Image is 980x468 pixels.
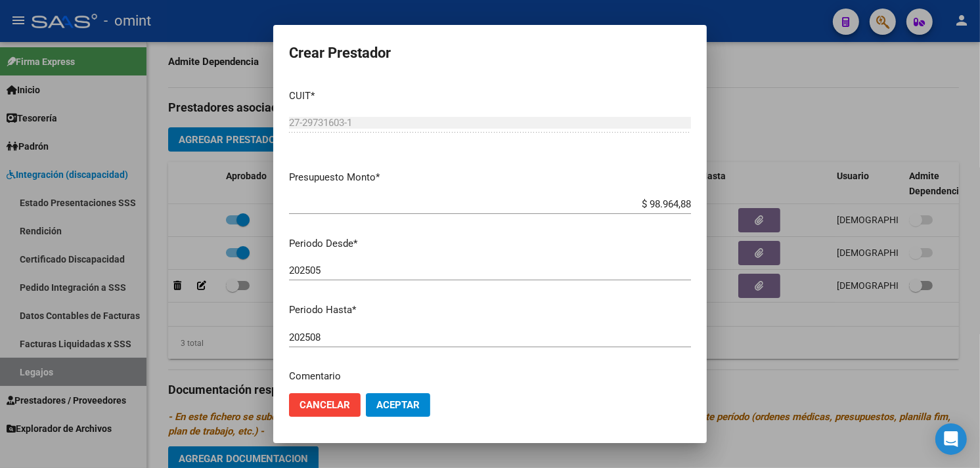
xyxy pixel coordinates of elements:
[366,393,430,417] button: Aceptar
[289,41,691,66] h2: Crear Prestador
[376,399,420,411] span: Aceptar
[289,393,361,417] button: Cancelar
[289,170,691,185] p: Presupuesto Monto
[935,423,967,455] div: Open Intercom Messenger
[289,303,691,318] p: Periodo Hasta
[289,236,691,251] p: Periodo Desde
[300,399,350,411] span: Cancelar
[289,89,691,104] p: CUIT
[289,369,691,384] p: Comentario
